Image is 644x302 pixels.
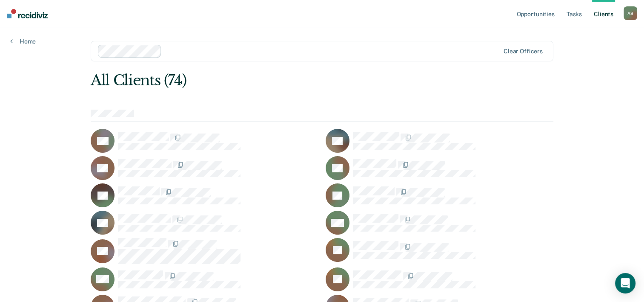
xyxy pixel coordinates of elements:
div: Open Intercom Messenger [615,273,635,293]
img: Recidiviz [7,9,48,18]
div: A S [624,6,637,20]
div: All Clients (74) [91,72,461,89]
button: AS [624,6,637,20]
div: Clear officers [504,48,543,55]
a: Home [10,38,36,45]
